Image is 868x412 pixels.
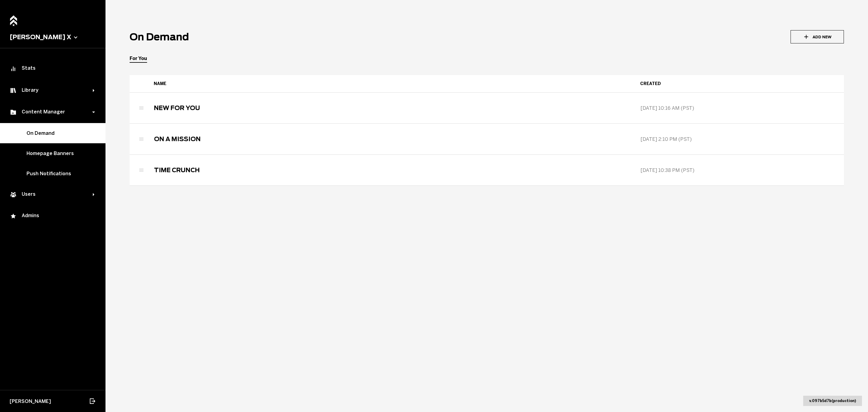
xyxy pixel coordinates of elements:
[130,55,147,61] div: For You
[148,75,634,93] th: name
[10,213,96,220] div: Admins
[803,396,862,406] div: v. 097b5d7b ( production )
[130,31,189,43] h1: On Demand
[10,191,93,198] div: Users
[8,12,19,25] a: Home
[130,93,844,124] tr: NEW FOR YOU[DATE] 10:16 AM (PST)
[10,33,96,41] button: [PERSON_NAME] X
[10,65,96,72] div: Stats
[640,136,692,142] span: [DATE] 2:10 PM (PST)
[640,167,694,173] span: [DATE] 10:38 PM (PST)
[154,135,201,143] h3: ON A MISSION
[10,398,51,404] span: [PERSON_NAME]
[130,124,844,155] tr: ON A MISSION[DATE] 2:10 PM (PST)
[154,166,200,174] h3: TIME CRUNCH
[10,87,93,94] div: Library
[89,395,96,408] button: Log out
[154,104,200,112] h3: NEW FOR YOU
[634,75,844,93] th: created
[791,30,844,43] button: Add New
[130,155,844,186] tr: TIME CRUNCH[DATE] 10:38 PM (PST)
[640,105,694,111] span: [DATE] 10:16 AM (PST)
[10,109,93,116] div: Content Manager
